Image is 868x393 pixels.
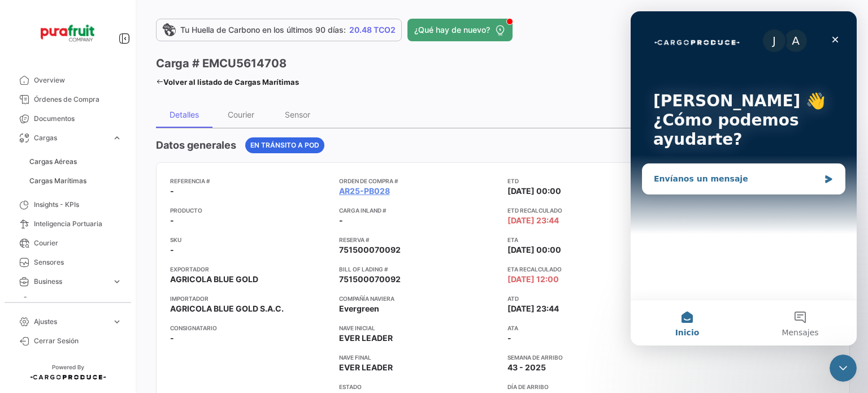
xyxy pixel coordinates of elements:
[507,332,511,344] span: -
[180,24,346,36] span: Tu Huella de Carbono en los últimos 90 días:
[830,355,857,382] iframe: Intercom live chat
[170,110,199,119] div: Detalles
[407,19,513,41] button: ¿Qué hay de nuevo?
[156,55,287,71] h3: Carga # EMCU5614708
[339,235,499,244] app-card-info-title: Reserva #
[285,110,310,119] div: Sensor
[507,303,559,314] span: [DATE] 23:44
[339,265,499,274] app-card-info-title: Bill of Lading #
[170,323,330,332] app-card-info-title: Consignatario
[112,296,122,306] span: expand_more
[34,133,107,143] span: Cargas
[9,214,127,234] a: Inteligencia Portuaria
[170,265,330,274] app-card-info-title: Exportador
[156,137,236,153] h4: Datos generales
[507,235,667,244] app-card-info-title: ETA
[339,332,393,344] span: EVER LEADER
[170,294,330,303] app-card-info-title: Importador
[9,90,127,109] a: Órdenes de Compra
[112,317,122,327] span: expand_more
[414,24,490,36] span: ¿Qué hay de nuevo?
[156,74,299,90] a: Volver al listado de Cargas Marítimas
[112,277,122,287] span: expand_more
[507,244,561,256] span: [DATE] 00:00
[170,332,174,344] span: -
[34,257,122,267] span: Sensores
[339,176,499,185] app-card-info-title: Orden de Compra #
[170,274,258,285] span: AGRICOLA BLUE GOLD
[34,336,122,346] span: Cerrar Sesión
[112,133,122,143] span: expand_more
[349,24,396,36] span: 20.48 TCO2
[339,215,343,226] span: -
[339,244,401,256] span: 751500070092
[170,206,330,215] app-card-info-title: Producto
[507,265,667,274] app-card-info-title: ETA Recalculado
[339,294,499,303] app-card-info-title: Compañía naviera
[339,206,499,215] app-card-info-title: Carga inland #
[170,244,174,256] span: -
[507,176,667,185] app-card-info-title: ETD
[40,14,96,53] img: Logo+PuraFruit.png
[170,235,330,244] app-card-info-title: SKU
[631,11,857,346] iframe: Intercom live chat
[9,253,127,272] a: Sensores
[34,114,122,124] span: Documentos
[29,157,77,167] span: Cargas Aéreas
[34,200,122,210] span: Insights - KPIs
[34,94,122,105] span: Órdenes de Compra
[339,382,499,391] app-card-info-title: Estado
[34,317,107,327] span: Ajustes
[507,274,559,285] span: [DATE] 12:00
[170,185,174,197] span: -
[9,234,127,253] a: Courier
[507,185,561,197] span: [DATE] 00:00
[339,362,393,373] span: EVER LEADER
[339,274,401,285] span: 751500070092
[9,195,127,214] a: Insights - KPIs
[9,109,127,128] a: Documentos
[507,323,667,332] app-card-info-title: ATA
[29,176,86,186] span: Cargas Marítimas
[507,382,667,391] app-card-info-title: Día de Arribo
[25,153,127,170] a: Cargas Aéreas
[34,75,122,85] span: Overview
[507,206,667,215] app-card-info-title: ETD Recalculado
[34,277,107,287] span: Business
[339,303,379,314] span: Evergreen
[25,172,127,189] a: Cargas Marítimas
[339,353,499,362] app-card-info-title: Nave final
[228,110,254,119] div: Courier
[250,140,319,150] span: En tránsito a POD
[170,176,330,185] app-card-info-title: Referencia #
[34,296,107,306] span: Estadísticas
[339,185,390,197] a: AR25-PB028
[507,353,667,362] app-card-info-title: Semana de Arribo
[34,238,122,248] span: Courier
[507,362,546,373] span: 43 - 2025
[170,215,174,226] span: -
[170,303,284,314] span: AGRICOLA BLUE GOLD S.A.C.
[34,219,122,229] span: Inteligencia Portuaria
[339,323,499,332] app-card-info-title: Nave inicial
[507,215,559,226] span: [DATE] 23:44
[507,294,667,303] app-card-info-title: ATD
[9,71,127,90] a: Overview
[156,19,402,41] a: Tu Huella de Carbono en los últimos 90 días:20.48 TCO2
